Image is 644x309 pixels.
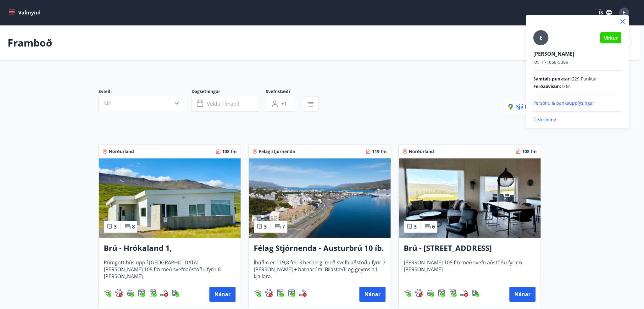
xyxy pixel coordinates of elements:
[540,34,542,41] span: E
[572,76,597,82] span: 229 Punktar
[533,50,621,57] p: [PERSON_NAME]
[533,117,621,123] p: Útskráning
[533,59,621,65] p: 171058-5389
[533,100,621,106] p: Persónu & bankaupplýsingar
[533,59,539,65] span: Kt.
[604,35,618,41] span: Virkur
[533,76,571,82] span: Samtals punktar :
[562,83,571,90] span: 0 kr.
[533,83,561,90] span: Ferðaávísun :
